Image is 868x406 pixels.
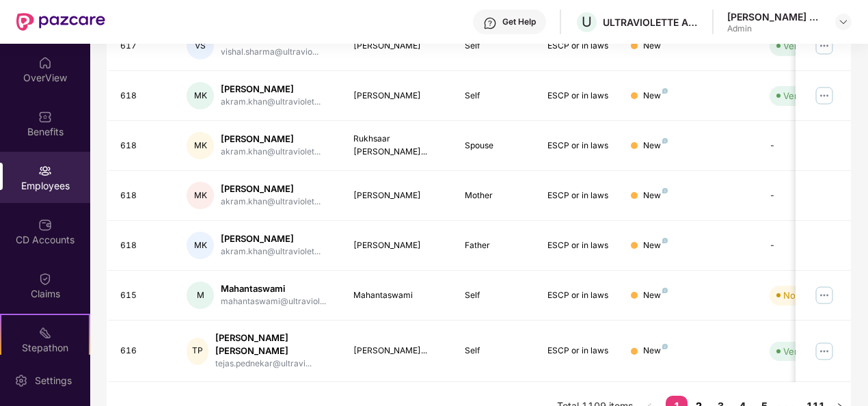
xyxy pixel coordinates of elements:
img: svg+xml;base64,PHN2ZyBpZD0iQ0RfQWNjb3VudHMiIGRhdGEtbmFtZT0iQ0QgQWNjb3VudHMiIHhtbG5zPSJodHRwOi8vd3... [38,218,52,232]
img: svg+xml;base64,PHN2ZyBpZD0iSG9tZSIgeG1sbnM9Imh0dHA6Ly93d3cudzMub3JnLzIwMDAvc3ZnIiB3aWR0aD0iMjAiIG... [38,56,52,70]
div: Get Help [502,16,536,27]
div: [PERSON_NAME] E A [727,10,823,23]
div: M [187,282,214,309]
div: [PERSON_NAME] [353,40,443,53]
div: MK [187,82,214,109]
div: Mahantaswami [353,289,443,302]
div: ESCP or in laws [547,239,609,252]
div: vishal.sharma@ultravio... [221,46,318,59]
div: New [643,289,668,302]
img: svg+xml;base64,PHN2ZyBpZD0iQ2xhaW0iIHhtbG5zPSJodHRwOi8vd3d3LnczLm9yZy8yMDAwL3N2ZyIgd2lkdGg9IjIwIi... [38,272,52,286]
img: svg+xml;base64,PHN2ZyBpZD0iU2V0dGluZy0yMHgyMCIgeG1sbnM9Imh0dHA6Ly93d3cudzMub3JnLzIwMDAvc3ZnIiB3aW... [14,374,28,388]
div: [PERSON_NAME] [353,90,443,103]
div: 615 [120,289,165,302]
div: New [643,189,668,202]
div: tejas.pednekar@ultravi... [215,357,331,370]
div: VS [187,32,214,59]
div: Verified [783,89,816,103]
div: MK [187,132,214,159]
div: 618 [120,90,165,103]
img: svg+xml;base64,PHN2ZyB4bWxucz0iaHR0cDovL3d3dy53My5vcmcvMjAwMC9zdmciIHdpZHRoPSI4IiBoZWlnaHQ9IjgiIH... [662,344,668,349]
div: Rukhsaar [PERSON_NAME]... [353,133,443,159]
img: svg+xml;base64,PHN2ZyBpZD0iSGVscC0zMngzMiIgeG1sbnM9Imh0dHA6Ly93d3cudzMub3JnLzIwMDAvc3ZnIiB3aWR0aD... [483,16,497,30]
div: akram.khan@ultraviolet... [221,195,321,208]
div: Mahantaswami [221,282,326,295]
div: ESCP or in laws [547,40,609,53]
img: svg+xml;base64,PHN2ZyB4bWxucz0iaHR0cDovL3d3dy53My5vcmcvMjAwMC9zdmciIHdpZHRoPSIyMSIgaGVpZ2h0PSIyMC... [38,326,52,340]
img: svg+xml;base64,PHN2ZyB4bWxucz0iaHR0cDovL3d3dy53My5vcmcvMjAwMC9zdmciIHdpZHRoPSI4IiBoZWlnaHQ9IjgiIH... [662,188,668,193]
div: New [643,139,668,152]
td: - [759,121,856,171]
div: New [643,344,668,357]
img: svg+xml;base64,PHN2ZyBpZD0iRW1wbG95ZWVzIiB4bWxucz0iaHR0cDovL3d3dy53My5vcmcvMjAwMC9zdmciIHdpZHRoPS... [38,164,52,178]
img: svg+xml;base64,PHN2ZyBpZD0iRHJvcGRvd24tMzJ4MzIiIHhtbG5zPSJodHRwOi8vd3d3LnczLm9yZy8yMDAwL3N2ZyIgd2... [838,16,849,27]
div: ESCP or in laws [547,289,609,302]
img: svg+xml;base64,PHN2ZyB4bWxucz0iaHR0cDovL3d3dy53My5vcmcvMjAwMC9zdmciIHdpZHRoPSI4IiBoZWlnaHQ9IjgiIH... [662,88,668,94]
td: - [759,221,856,271]
img: manageButton [813,85,835,107]
div: Settings [31,374,76,388]
div: TP [187,338,208,365]
img: svg+xml;base64,PHN2ZyB4bWxucz0iaHR0cDovL3d3dy53My5vcmcvMjAwMC9zdmciIHdpZHRoPSI4IiBoZWlnaHQ9IjgiIH... [662,238,668,243]
div: [PERSON_NAME] [221,182,321,195]
img: svg+xml;base64,PHN2ZyB4bWxucz0iaHR0cDovL3d3dy53My5vcmcvMjAwMC9zdmciIHdpZHRoPSI4IiBoZWlnaHQ9IjgiIH... [662,138,668,144]
div: Not Verified [783,288,833,302]
div: [PERSON_NAME]... [353,344,443,357]
img: svg+xml;base64,PHN2ZyB4bWxucz0iaHR0cDovL3d3dy53My5vcmcvMjAwMC9zdmciIHdpZHRoPSI4IiBoZWlnaHQ9IjgiIH... [662,288,668,293]
div: Self [465,40,526,53]
div: Self [465,90,526,103]
div: ULTRAVIOLETTE AUTOMOTIVE PRIVATE LIMITED [603,16,699,29]
img: svg+xml;base64,PHN2ZyBpZD0iQmVuZWZpdHMiIHhtbG5zPSJodHRwOi8vd3d3LnczLm9yZy8yMDAwL3N2ZyIgd2lkdGg9Ij... [38,110,52,124]
div: [PERSON_NAME] [221,232,321,245]
div: akram.khan@ultraviolet... [221,146,321,159]
div: akram.khan@ultraviolet... [221,96,321,109]
div: 618 [120,139,165,152]
div: MK [187,232,214,259]
div: [PERSON_NAME] [353,239,443,252]
div: [PERSON_NAME] [353,189,443,202]
div: New [643,239,668,252]
td: - [759,171,856,221]
div: Verified [783,39,816,53]
div: Admin [727,23,823,34]
img: New Pazcare Logo [16,13,105,31]
span: U [582,14,592,30]
div: ESCP or in laws [547,344,609,357]
div: Self [465,289,526,302]
div: MK [187,182,214,209]
div: New [643,90,668,103]
div: Verified [783,344,816,358]
img: manageButton [813,340,835,362]
div: Father [465,239,526,252]
div: Spouse [465,139,526,152]
div: Mother [465,189,526,202]
div: New [643,40,668,53]
div: ESCP or in laws [547,139,609,152]
div: [PERSON_NAME] [PERSON_NAME] [215,331,331,357]
div: 617 [120,40,165,53]
div: Stepathon [1,341,89,355]
div: mahantaswami@ultraviol... [221,295,326,308]
div: akram.khan@ultraviolet... [221,245,321,258]
div: [PERSON_NAME] [221,83,321,96]
img: manageButton [813,284,835,306]
div: 616 [120,344,165,357]
div: [PERSON_NAME] [221,133,321,146]
img: manageButton [813,35,835,57]
div: 618 [120,239,165,252]
div: 618 [120,189,165,202]
div: Self [465,344,526,357]
div: ESCP or in laws [547,189,609,202]
div: ESCP or in laws [547,90,609,103]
